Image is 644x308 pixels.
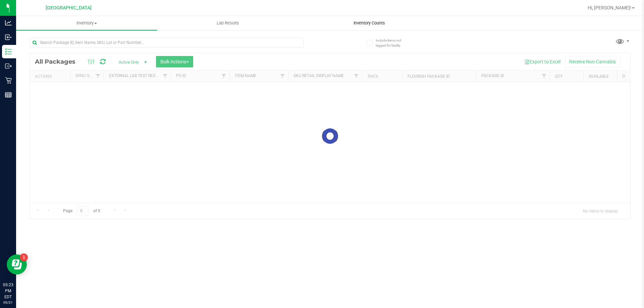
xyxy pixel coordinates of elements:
a: Inventory Counts [299,16,440,30]
inline-svg: Retail [5,77,12,84]
span: [GEOGRAPHIC_DATA] [46,5,92,11]
inline-svg: Inbound [5,34,12,41]
input: Search Package ID, Item Name, SKU, Lot or Part Number... [30,38,304,48]
span: Inventory [16,20,157,26]
inline-svg: Analytics [5,19,12,26]
span: Include items not tagged for facility [376,38,409,48]
span: Hi, [PERSON_NAME]! [588,5,631,10]
iframe: Resource center unread badge [20,253,28,261]
span: Lab Results [208,20,248,26]
span: Inventory Counts [344,20,394,26]
inline-svg: Inventory [5,48,12,55]
p: 09/21 [3,300,13,305]
iframe: Resource center [7,254,27,274]
p: 05:23 PM EDT [3,282,13,300]
inline-svg: Outbound [5,63,12,69]
a: Lab Results [157,16,299,30]
inline-svg: Reports [5,91,12,98]
a: Inventory [16,16,157,30]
